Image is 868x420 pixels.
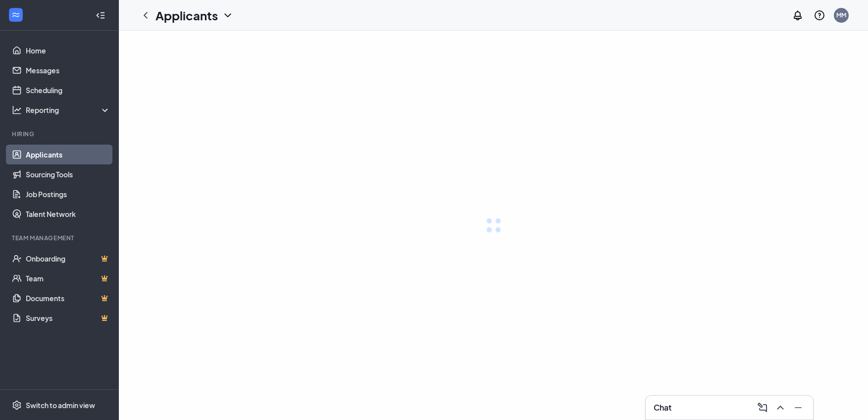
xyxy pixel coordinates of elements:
[757,402,768,414] svg: ComposeMessage
[26,308,110,328] a: SurveysCrown
[836,11,846,19] div: MM
[155,7,218,24] h1: Applicants
[774,402,786,414] svg: ChevronUp
[26,249,110,268] a: OnboardingCrown
[26,80,110,100] a: Scheduling
[792,9,804,21] svg: Notifications
[26,145,110,164] a: Applicants
[26,268,110,288] a: TeamCrown
[12,234,108,242] div: Team Management
[12,105,22,115] svg: Analysis
[26,164,110,184] a: Sourcing Tools
[96,10,105,20] svg: Collapse
[26,204,110,224] a: Talent Network
[26,288,110,308] a: DocumentsCrown
[754,400,769,416] button: ComposeMessage
[12,400,22,410] svg: Settings
[26,184,110,204] a: Job Postings
[26,105,111,115] div: Reporting
[771,400,787,416] button: ChevronUp
[814,9,825,21] svg: QuestionInfo
[654,402,671,413] h3: Chat
[222,9,234,21] svg: ChevronDown
[140,9,152,21] svg: ChevronLeft
[789,400,805,416] button: Minimize
[11,10,21,20] svg: WorkstreamLogo
[792,402,804,414] svg: Minimize
[26,400,95,410] div: Switch to admin view
[12,130,108,138] div: Hiring
[26,60,110,80] a: Messages
[26,41,110,60] a: Home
